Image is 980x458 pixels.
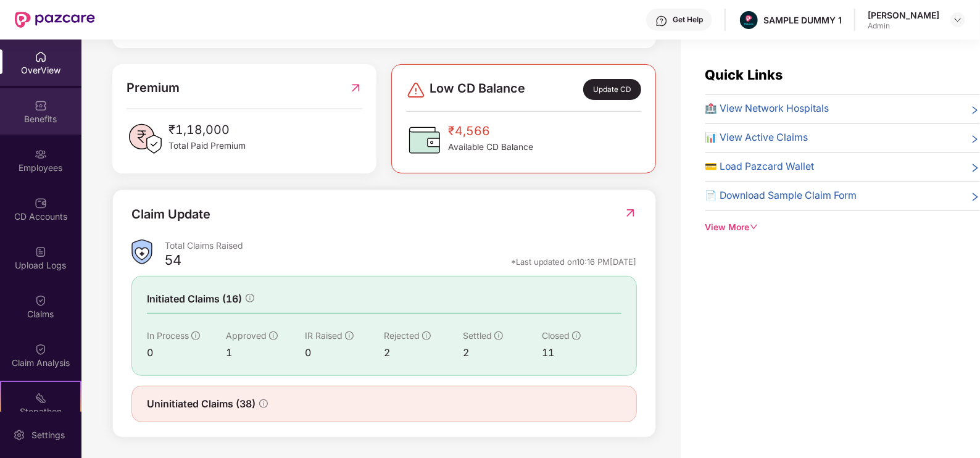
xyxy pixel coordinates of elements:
[705,67,783,83] span: Quick Links
[406,122,443,159] img: CDBalanceIcon
[750,223,758,231] span: down
[705,188,857,204] span: 📄 Download Sample Claim Form
[35,51,47,63] img: svg+xml;base64,PHN2ZyBpZD0iSG9tZSIgeG1sbnM9Imh0dHA6Ly93d3cudzMub3JnLzIwMDAvc3ZnIiB3aWR0aD0iMjAiIG...
[165,251,181,272] div: 54
[868,9,939,21] div: [PERSON_NAME]
[868,21,939,31] div: Admin
[147,345,226,360] div: 0
[463,345,542,360] div: 2
[28,429,69,441] div: Settings
[740,11,758,29] img: Pazcare_Alternative_logo-01-01.png
[147,396,255,412] span: Uninitiated Claims (38)
[127,78,180,98] span: Premium
[448,122,533,141] span: ₹4,566
[406,80,426,100] img: svg+xml;base64,PHN2ZyBpZD0iRGFuZ2VyLTMyeDMyIiB4bWxucz0iaHR0cDovL3d3dy53My5vcmcvMjAwMC9zdmciIHdpZH...
[147,291,242,307] span: Initiated Claims (16)
[624,207,637,219] img: RedirectIcon
[494,331,503,340] span: info-circle
[168,120,246,139] span: ₹1,18,000
[542,345,621,360] div: 11
[422,331,431,340] span: info-circle
[448,141,533,154] span: Available CD Balance
[259,399,268,408] span: info-circle
[191,331,200,340] span: info-circle
[246,294,254,302] span: info-circle
[953,15,963,25] img: svg+xml;base64,PHN2ZyBpZD0iRHJvcGRvd24tMzJ4MzIiIHhtbG5zPSJodHRwOi8vd3d3LnczLm9yZy8yMDAwL3N2ZyIgd2...
[572,331,581,340] span: info-circle
[305,330,343,341] span: IR Raised
[763,14,842,26] div: SAMPLE DUMMY 1
[655,15,668,27] img: svg+xml;base64,PHN2ZyBpZD0iSGVscC0zMngzMiIgeG1sbnM9Imh0dHA6Ly93d3cudzMub3JnLzIwMDAvc3ZnIiB3aWR0aD...
[15,12,95,28] img: New Pazcare Logo
[35,392,47,404] img: svg+xml;base64,PHN2ZyB4bWxucz0iaHR0cDovL3d3dy53My5vcmcvMjAwMC9zdmciIHdpZHRoPSIyMSIgaGVpZ2h0PSIyMC...
[13,429,25,441] img: svg+xml;base64,PHN2ZyBpZD0iU2V0dGluZy0yMHgyMCIgeG1sbnM9Imh0dHA6Ly93d3cudzMub3JnLzIwMDAvc3ZnIiB3aW...
[583,79,641,100] div: Update CD
[705,130,808,146] span: 📊 View Active Claims
[705,221,980,235] div: View More
[35,246,47,258] img: svg+xml;base64,PHN2ZyBpZD0iVXBsb2FkX0xvZ3MiIGRhdGEtbmFtZT0iVXBsb2FkIExvZ3MiIHhtbG5zPSJodHRwOi8vd3...
[35,197,47,209] img: svg+xml;base64,PHN2ZyBpZD0iQ0RfQWNjb3VudHMiIGRhdGEtbmFtZT0iQ0QgQWNjb3VudHMiIHhtbG5zPSJodHRwOi8vd3...
[511,256,637,267] div: *Last updated on 10:16 PM[DATE]
[384,345,463,360] div: 2
[269,331,278,340] span: info-circle
[705,159,815,175] span: 💳 Load Pazcard Wallet
[35,294,47,307] img: svg+xml;base64,PHN2ZyBpZD0iQ2xhaW0iIHhtbG5zPSJodHRwOi8vd3d3LnczLm9yZy8yMDAwL3N2ZyIgd2lkdGg9IjIwIi...
[970,191,980,204] span: right
[35,148,47,160] img: svg+xml;base64,PHN2ZyBpZD0iRW1wbG95ZWVzIiB4bWxucz0iaHR0cDovL3d3dy53My5vcmcvMjAwMC9zdmciIHdpZHRoPS...
[131,205,210,224] div: Claim Update
[970,133,980,146] span: right
[970,162,980,175] span: right
[226,345,305,360] div: 1
[35,343,47,356] img: svg+xml;base64,PHN2ZyBpZD0iQ2xhaW0iIHhtbG5zPSJodHRwOi8vd3d3LnczLm9yZy8yMDAwL3N2ZyIgd2lkdGg9IjIwIi...
[131,239,152,265] img: ClaimsSummaryIcon
[463,330,492,341] span: Settled
[147,330,189,341] span: In Process
[542,330,570,341] span: Closed
[127,120,164,157] img: PaidPremiumIcon
[970,104,980,117] span: right
[384,330,420,341] span: Rejected
[35,99,47,112] img: svg+xml;base64,PHN2ZyBpZD0iQmVuZWZpdHMiIHhtbG5zPSJodHRwOi8vd3d3LnczLm9yZy8yMDAwL3N2ZyIgd2lkdGg9Ij...
[349,78,362,98] img: RedirectIcon
[430,79,525,100] span: Low CD Balance
[705,101,829,117] span: 🏥 View Network Hospitals
[165,239,637,251] div: Total Claims Raised
[168,139,246,153] span: Total Paid Premium
[1,406,80,418] div: Stepathon
[226,330,267,341] span: Approved
[673,15,703,25] div: Get Help
[345,331,354,340] span: info-circle
[305,345,384,360] div: 0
